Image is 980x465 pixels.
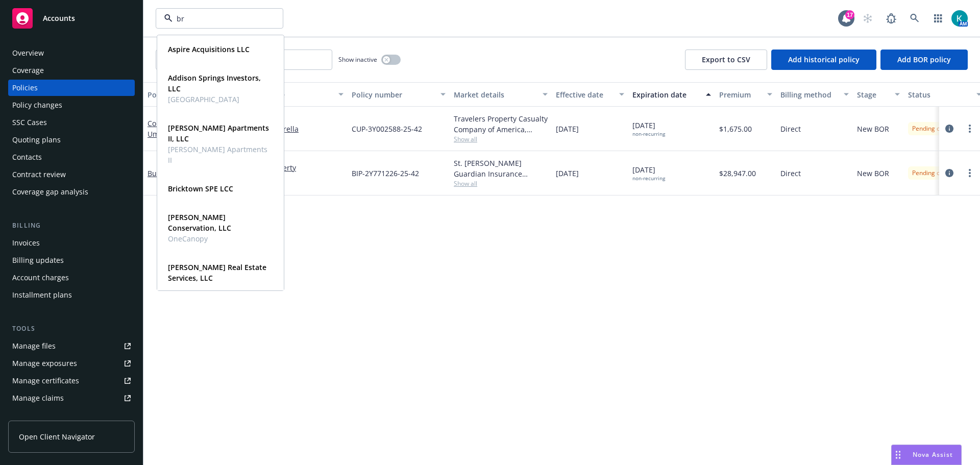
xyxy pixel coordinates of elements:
span: Nova Assist [913,450,953,459]
span: Accounts [43,14,75,22]
button: Policy details [143,82,220,107]
span: Pending cancellation [912,124,971,133]
div: Manage files [12,338,56,354]
span: [PERSON_NAME] Apartments II [168,144,271,165]
a: Manage exposures [8,355,135,372]
a: Manage certificates [8,373,135,389]
div: non-recurring [632,131,665,137]
a: Commercial Umbrella [148,118,188,139]
div: 17 [845,10,854,19]
div: St. [PERSON_NAME] Guardian Insurance Company, Travelers Insurance [454,158,548,179]
div: Billing [8,221,135,231]
div: Expiration date [632,89,700,100]
div: Manage claims [12,390,64,406]
button: Nova Assist [891,445,962,465]
span: BIP-2Y771226-25-42 [352,168,419,179]
div: Manage certificates [12,373,79,389]
button: Market details [450,82,552,107]
div: Policy changes [12,97,62,113]
button: Stage [853,82,904,107]
a: Policies [8,80,135,96]
a: Billing updates [8,252,135,268]
div: Invoices [12,235,40,251]
a: Search [904,8,925,29]
span: $1,675.00 [719,124,752,134]
span: Add BOR policy [897,55,951,64]
a: Manage claims [8,390,135,406]
a: circleInformation [943,167,955,179]
button: Add BOR policy [880,50,968,70]
a: Account charges [8,270,135,286]
a: Manage BORs [8,407,135,424]
div: Coverage [12,62,44,79]
strong: Aspire Acquisitions LLC [168,44,250,54]
a: Contract review [8,166,135,183]
a: Quoting plans [8,132,135,148]
div: Billing updates [12,252,64,268]
a: circleInformation [943,123,955,135]
a: Start snowing [857,8,878,29]
div: SSC Cases [12,114,47,131]
a: Installment plans [8,287,135,303]
a: Invoices [8,235,135,251]
div: Policy details [148,89,205,100]
span: New BOR [857,168,889,179]
a: Manage files [8,338,135,354]
div: Effective date [556,89,613,100]
a: Switch app [928,8,948,29]
div: Manage exposures [12,355,77,372]
div: Status [908,89,970,100]
span: [DATE] [632,120,665,137]
button: Billing method [776,82,853,107]
strong: Bricktown SPE LCC [168,184,233,193]
span: $28,947.00 [719,168,756,179]
div: non-recurring [632,175,665,182]
a: more [964,123,976,135]
span: CUP-3Y002588-25-42 [352,124,422,134]
a: Policy changes [8,97,135,113]
div: Billing method [780,89,838,100]
a: Report a Bug [881,8,901,29]
strong: [PERSON_NAME] Real Estate Services, LLC [168,262,266,283]
strong: [PERSON_NAME] Apartments II, LLC [168,123,269,143]
div: Manage BORs [12,407,60,424]
button: Premium [715,82,776,107]
div: Overview [12,45,44,61]
span: Add historical policy [788,55,860,64]
a: Overview [8,45,135,61]
span: [DATE] [556,168,579,179]
button: Effective date [552,82,628,107]
span: Show all [454,135,548,143]
input: Filter by keyword... [156,50,332,70]
div: Policies [12,80,38,96]
a: Coverage gap analysis [8,184,135,200]
div: Market details [454,89,536,100]
span: Show inactive [338,55,377,64]
div: Tools [8,324,135,334]
div: Policy number [352,89,434,100]
a: more [964,167,976,179]
a: Contacts [8,149,135,165]
span: New BOR [857,124,889,134]
img: photo [951,10,968,27]
button: Add historical policy [771,50,876,70]
div: Installment plans [12,287,72,303]
span: Direct [780,124,801,134]
input: Filter by keyword [173,13,262,24]
div: Travelers Property Casualty Company of America, Travelers Insurance [454,113,548,135]
button: Policy number [348,82,450,107]
span: Pending cancellation [912,168,971,178]
div: Stage [857,89,889,100]
div: Quoting plans [12,132,61,148]
span: Export to CSV [702,55,750,64]
span: Show all [454,179,548,188]
div: Coverage gap analysis [12,184,88,200]
div: Contract review [12,166,66,183]
span: Direct [780,168,801,179]
a: Coverage [8,62,135,79]
div: Drag to move [892,445,904,464]
span: [DATE] [556,124,579,134]
span: [GEOGRAPHIC_DATA] [168,94,271,105]
span: Open Client Navigator [19,431,95,442]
